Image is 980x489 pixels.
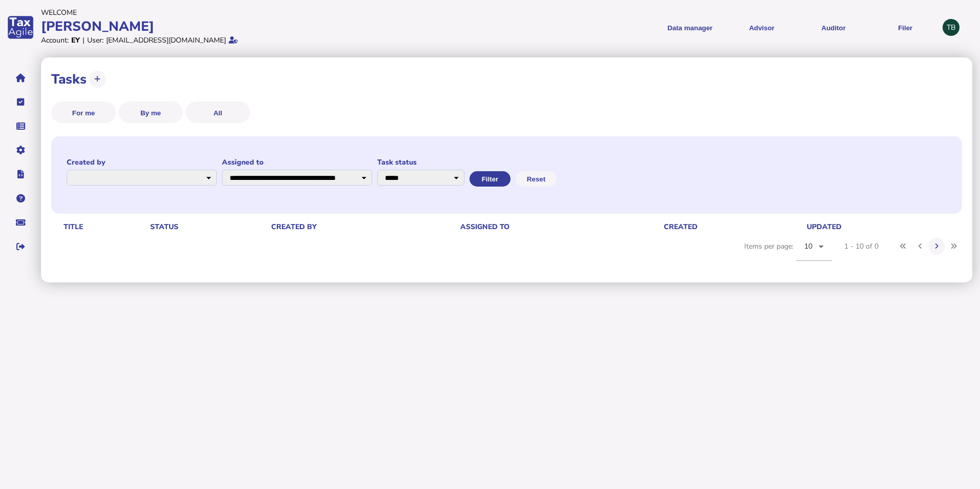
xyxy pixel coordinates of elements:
i: Email verified [229,36,238,44]
th: Updated [805,221,952,232]
button: Data manager [10,115,31,137]
button: Auditor [801,15,866,40]
div: [EMAIL_ADDRESS][DOMAIN_NAME] [106,35,226,45]
button: Create new task [89,71,106,88]
div: Welcome [41,8,487,17]
button: Next page [928,238,945,255]
button: For me [51,101,116,123]
label: Assigned to [222,157,372,167]
button: Filer [873,15,937,40]
span: 10 [804,241,813,251]
h1: Tasks [51,70,87,88]
label: Task status [377,157,464,167]
button: Sign out [10,236,31,257]
button: Filter [469,171,511,187]
div: EY [71,35,80,45]
th: Created [662,221,805,232]
button: Reset [516,171,557,187]
button: First page [895,238,912,255]
div: 1 - 10 of 0 [844,241,879,251]
button: Last page [945,238,962,255]
button: Manage settings [10,139,31,161]
button: Help pages [10,188,31,209]
div: Account: [41,35,69,45]
div: Profile settings [943,19,959,36]
div: Items per page: [744,232,832,272]
mat-form-field: Change page size [796,232,832,272]
button: Raise a support ticket [10,212,31,233]
div: User: [87,35,104,45]
button: All [186,101,250,123]
button: Shows a dropdown of Data manager options [658,15,722,40]
button: Developer hub links [10,164,31,185]
div: | [83,35,85,45]
div: [PERSON_NAME] [41,17,487,35]
button: Tasks [10,91,31,113]
button: Shows a dropdown of VAT Advisor options [729,15,794,40]
button: By me [118,101,183,123]
label: Created by [67,157,217,167]
button: Previous page [912,238,929,255]
button: Home [10,67,31,89]
th: Created by [269,221,459,232]
th: Title [62,221,148,232]
menu: navigate products [492,15,938,40]
th: Status [148,221,269,232]
th: Assigned to [458,221,662,232]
